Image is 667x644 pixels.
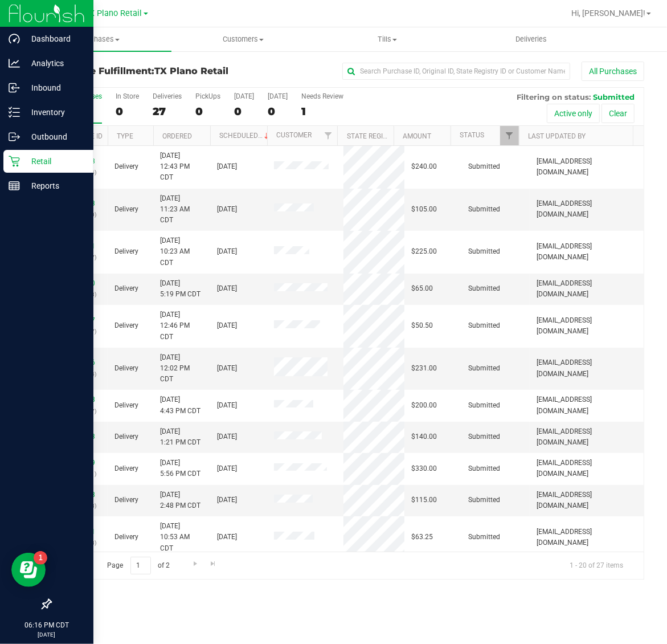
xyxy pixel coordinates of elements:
[160,394,200,416] span: [DATE] 4:43 PM CDT
[153,105,182,118] div: 27
[116,92,139,100] div: In Store
[468,246,500,257] span: Submitted
[268,105,288,118] div: 0
[468,431,500,442] span: Submitted
[316,34,459,44] span: Tills
[468,320,500,331] span: Submitted
[234,105,254,118] div: 0
[217,204,237,215] span: [DATE]
[468,495,500,506] span: Submitted
[160,490,200,511] span: [DATE] 2:48 PM CDT
[5,630,88,639] p: [DATE]
[411,363,437,374] span: $231.00
[195,92,220,100] div: PickUps
[97,557,179,574] span: Page of 2
[459,27,603,51] a: Deliveries
[537,278,637,300] span: [EMAIL_ADDRESS][DOMAIN_NAME]
[411,400,437,411] span: $200.00
[468,161,500,172] span: Submitted
[301,92,343,100] div: Needs Review
[571,9,645,18] span: Hi, [PERSON_NAME]!
[411,161,437,172] span: $240.00
[234,92,254,100] div: [DATE]
[154,66,228,76] span: TX Plano Retail
[160,309,203,343] span: [DATE] 12:46 PM CDT
[601,104,635,123] button: Clear
[153,92,182,100] div: Deliveries
[187,557,203,572] a: Go to the next page
[27,27,171,51] a: Purchases
[20,32,88,46] p: Dashboard
[347,132,407,140] a: State Registry ID
[411,431,437,442] span: $140.00
[537,426,637,448] span: [EMAIL_ADDRESS][DOMAIN_NAME]
[172,34,315,44] span: Customers
[217,246,237,257] span: [DATE]
[537,156,637,178] span: [EMAIL_ADDRESS][DOMAIN_NAME]
[9,33,20,44] inline-svg: Dashboard
[171,27,316,51] a: Customers
[537,357,637,379] span: [EMAIL_ADDRESS][DOMAIN_NAME]
[195,105,220,118] div: 0
[342,63,570,80] input: Search Purchase ID, Original ID, State Registry ID or Customer Name...
[20,179,88,193] p: Reports
[528,132,586,140] a: Last Updated By
[315,27,459,51] a: Tills
[411,283,433,294] span: $65.00
[468,400,500,411] span: Submitted
[217,532,237,543] span: [DATE]
[114,363,138,374] span: Delivery
[117,132,133,140] a: Type
[114,431,138,442] span: Delivery
[9,107,20,118] inline-svg: Inventory
[162,132,192,140] a: Ordered
[116,105,139,118] div: 0
[219,132,271,140] a: Scheduled
[9,131,20,142] inline-svg: Outbound
[114,400,138,411] span: Delivery
[411,463,437,474] span: $330.00
[11,553,46,587] iframe: Resource center
[468,204,500,215] span: Submitted
[114,161,138,172] span: Delivery
[217,161,237,172] span: [DATE]
[160,193,203,226] span: [DATE] 11:23 AM CDT
[217,320,237,331] span: [DATE]
[205,557,222,572] a: Go to the last page
[537,315,637,337] span: [EMAIL_ADDRESS][DOMAIN_NAME]
[20,130,88,144] p: Outbound
[411,495,437,506] span: $115.00
[582,62,644,81] button: All Purchases
[468,283,500,294] span: Submitted
[217,431,237,442] span: [DATE]
[34,551,47,565] iframe: Resource center unread badge
[160,278,200,300] span: [DATE] 5:19 PM CDT
[130,557,151,574] input: 1
[20,56,88,70] p: Analytics
[85,9,142,18] span: TX Plano Retail
[318,126,337,145] a: Filter
[114,495,138,506] span: Delivery
[217,283,237,294] span: [DATE]
[114,204,138,215] span: Delivery
[114,532,138,543] span: Delivery
[160,352,203,385] span: [DATE] 12:02 PM CDT
[547,104,600,123] button: Active only
[9,180,20,191] inline-svg: Reports
[537,198,637,220] span: [EMAIL_ADDRESS][DOMAIN_NAME]
[9,156,20,167] inline-svg: Retail
[50,66,248,76] h3: Purchase Fulfillment:
[537,527,637,548] span: [EMAIL_ADDRESS][DOMAIN_NAME]
[537,241,637,263] span: [EMAIL_ADDRESS][DOMAIN_NAME]
[217,363,237,374] span: [DATE]
[517,92,591,101] span: Filtering on status:
[9,58,20,69] inline-svg: Analytics
[468,363,500,374] span: Submitted
[468,463,500,474] span: Submitted
[537,458,637,479] span: [EMAIL_ADDRESS][DOMAIN_NAME]
[160,458,200,479] span: [DATE] 5:56 PM CDT
[114,463,138,474] span: Delivery
[217,463,237,474] span: [DATE]
[160,150,203,184] span: [DATE] 12:43 PM CDT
